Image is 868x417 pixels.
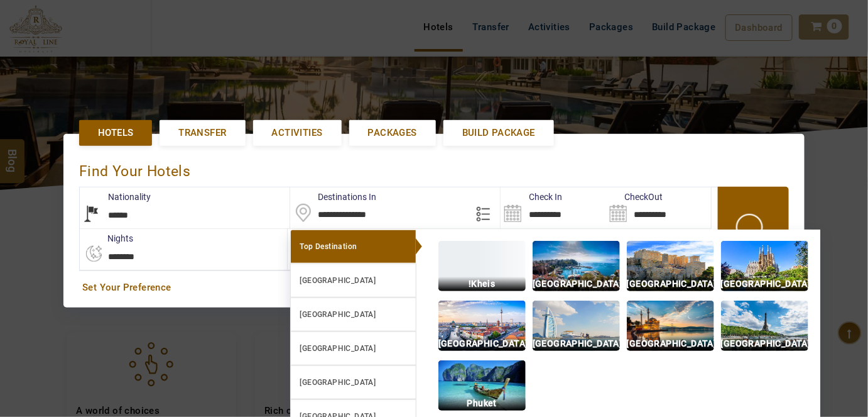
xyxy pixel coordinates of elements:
[300,276,376,285] b: [GEOGRAPHIC_DATA]
[627,301,714,351] img: img
[438,301,526,351] img: img
[443,120,554,146] a: Build Package
[300,378,376,387] b: [GEOGRAPHIC_DATA]
[438,241,526,291] img: img
[98,126,133,140] span: Hotels
[627,277,714,291] p: [GEOGRAPHIC_DATA]
[290,191,377,203] label: Destinations In
[82,281,786,294] a: Set Your Preference
[79,150,789,187] div: Find Your Hotels
[533,301,620,351] img: img
[438,336,526,351] p: [GEOGRAPHIC_DATA]
[300,242,357,251] b: Top Destination
[721,301,808,351] img: img
[438,277,526,291] p: !Kheis
[290,230,416,264] a: Top Destination
[290,297,416,331] a: [GEOGRAPHIC_DATA]
[533,241,620,291] img: img
[79,120,152,146] a: Hotels
[533,336,620,351] p: [GEOGRAPHIC_DATA]
[627,241,714,291] img: img
[627,336,714,351] p: [GEOGRAPHIC_DATA]
[253,120,342,146] a: Activities
[290,264,416,297] a: [GEOGRAPHIC_DATA]
[178,126,226,140] span: Transfer
[160,120,245,146] a: Transfer
[288,232,344,245] label: Rooms
[368,126,417,140] span: Packages
[533,277,620,291] p: [GEOGRAPHIC_DATA]
[721,241,808,291] img: img
[501,191,562,203] label: Check In
[80,191,151,203] label: Nationality
[272,126,323,140] span: Activities
[438,360,526,411] img: img
[290,365,416,399] a: [GEOGRAPHIC_DATA]
[462,126,535,140] span: Build Package
[438,396,526,411] p: Phuket
[721,277,808,291] p: [GEOGRAPHIC_DATA]
[501,187,605,228] input: Search
[290,331,416,365] a: [GEOGRAPHIC_DATA]
[349,120,436,146] a: Packages
[300,310,376,319] b: [GEOGRAPHIC_DATA]
[606,187,711,228] input: Search
[300,344,376,353] b: [GEOGRAPHIC_DATA]
[721,336,808,351] p: [GEOGRAPHIC_DATA]
[79,232,133,245] label: nights
[606,191,663,203] label: CheckOut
